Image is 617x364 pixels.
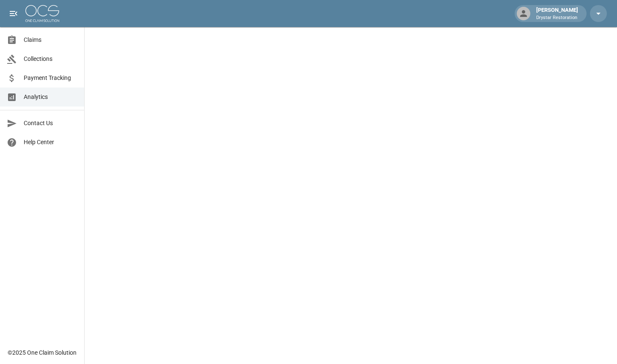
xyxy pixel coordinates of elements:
button: open drawer [5,5,22,22]
span: Claims [24,36,77,44]
span: Payment Tracking [24,74,77,82]
img: ocs-logo-white-transparent.png [25,5,59,22]
span: Help Center [24,138,77,147]
span: Analytics [24,93,77,101]
p: Drystar Restoration [536,14,578,22]
div: [PERSON_NAME] [533,6,581,21]
div: © 2025 One Claim Solution [8,348,77,357]
span: Contact Us [24,119,77,128]
span: Collections [24,55,77,63]
iframe: Embedded Dashboard [85,27,617,361]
